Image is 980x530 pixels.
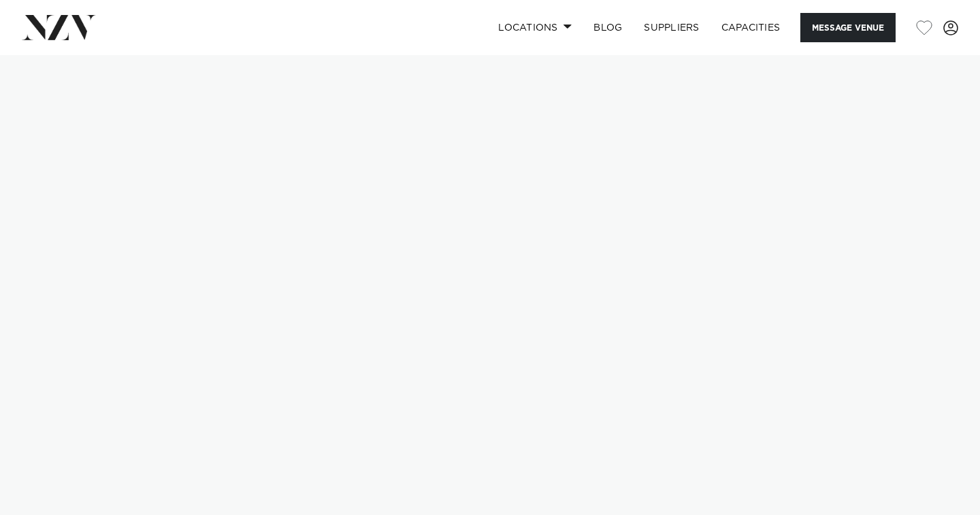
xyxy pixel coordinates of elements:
[633,13,710,42] a: SUPPLIERS
[710,13,791,42] a: Capacities
[22,15,96,40] img: nzv-logo.png
[487,13,583,42] a: Locations
[800,13,896,42] button: Message Venue
[583,13,633,42] a: BLOG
